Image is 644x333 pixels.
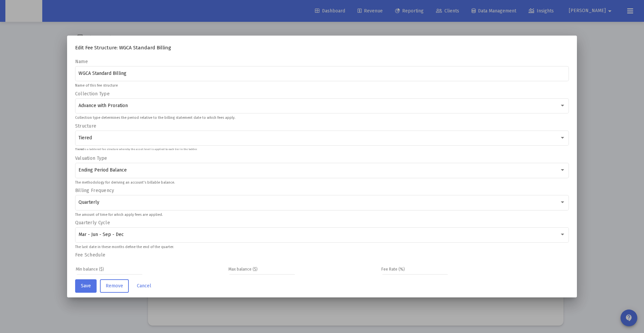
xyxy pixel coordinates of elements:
th: Max balance ($) [228,266,381,273]
label: Valuation Type [75,155,107,161]
mat-hint: The methodology for deriving an account's billable balance. [75,181,175,185]
label: Collection Type [75,91,110,97]
span: Ending Period Balance [78,167,127,173]
label: Billing Frequency [75,188,114,193]
span: Remove [106,283,123,289]
h4: Edit Fee Structure: WGCA Standard Billing [75,44,569,52]
label: Quarterly Cycle [75,220,110,226]
label: Fee Schedule [75,252,105,258]
span: Advance with Proration [78,103,128,108]
span: Mar - Jun - Sep - Dec [78,232,124,237]
mat-hint: The last date in these months define the end of the quarter. [75,245,174,249]
th: Min balance ($) [76,266,228,273]
b: Tiered [75,148,84,151]
span: Quarterly [78,199,99,205]
p: is a laddered fee structure whereby the asset level is applied to each tier in the ladder. [75,148,197,151]
mat-hint: Name of this fee structure [75,84,118,88]
label: Structure [75,123,97,129]
th: Fee Rate (%) [381,266,534,273]
button: Cancel [131,279,157,293]
span: Cancel [137,283,151,289]
span: Tiered [78,135,92,141]
button: Remove [100,279,129,293]
mat-hint: Collection type determines the period relative to the billing statement date to which fees apply. [75,116,235,120]
span: Save [81,283,91,289]
label: Name [75,59,88,64]
button: Save [75,279,97,293]
input: e.g., Standard Fee [78,71,566,76]
mat-hint: The amount of time for which apply fees are applied. [75,213,163,217]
